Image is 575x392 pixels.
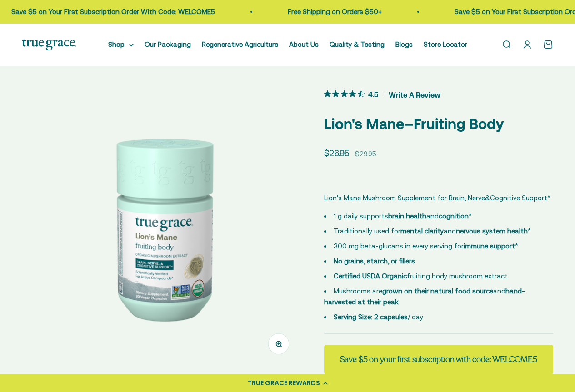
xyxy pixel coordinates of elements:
div: TRUE GRACE REWARDS [248,378,320,388]
summary: Shop [108,39,134,50]
strong: Serving Size: 2 capsules [334,313,408,321]
a: Regenerative Agriculture [202,40,278,48]
a: Quality & Testing [330,40,385,48]
span: Lion's Mane Mushroom Supplement for Brain, Nerve [324,194,485,202]
span: Cognitive Support [490,193,547,203]
span: Mushrooms are and [324,287,525,306]
strong: No grains, starch, or fillers [334,257,415,265]
strong: Certified USDA Organic [334,272,407,280]
span: 4.5 [368,89,378,99]
strong: nervous system health [456,227,528,235]
strong: brain health [388,212,426,220]
a: Free Shipping on Orders $50+ [275,8,369,15]
li: fruiting body mushroom extract [324,271,553,282]
compare-at-price: $29.95 [355,149,376,159]
strong: mental clarity [400,227,444,235]
span: & [485,193,490,203]
strong: grown on their natural food source [382,287,493,295]
a: About Us [289,40,319,48]
strong: cognition [439,212,469,220]
span: Write A Review [389,88,440,101]
span: Traditionally used for and * [334,227,531,235]
a: Store Locator [424,40,467,48]
button: 4.5 out 5 stars rating in total 12 reviews. Jump to reviews. [324,88,440,101]
a: Our Packaging [145,40,191,48]
a: Blogs [395,40,413,48]
img: Lion's Mane Mushroom Supplement for Brain, Nerve&Cognitive Support* 1 g daily supports brain heal... [22,88,302,368]
strong: Save $5 on your first subscription with code: WELCOME5 [340,354,537,365]
p: Lion's Mane–Fruiting Body [324,112,553,135]
sale-price: $26.95 [324,146,350,160]
li: / day [324,312,553,323]
span: 1 g daily supports and * [334,212,472,220]
span: 300 mg beta-glucans in every serving for * [334,242,518,250]
strong: immune support [464,242,515,250]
